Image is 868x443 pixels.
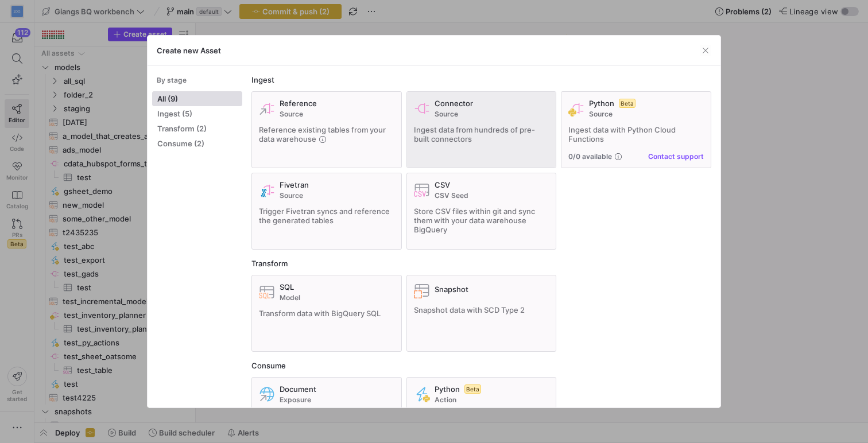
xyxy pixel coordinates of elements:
div: Consume [251,361,711,370]
span: Snapshot data with SCD Type 2 [414,305,525,314]
span: Connector [435,99,473,108]
span: Model [280,294,394,302]
button: CSVCSV SeedStore CSV files within git and sync them with your data warehouse BigQuery [406,173,557,250]
span: 0/0 available [568,153,612,161]
span: Source [280,192,394,200]
button: SnapshotSnapshot data with SCD Type 2 [406,275,557,352]
span: Source [280,110,394,118]
span: Transform (2) [157,124,237,133]
span: Python [589,99,614,108]
button: ReferenceSourceReference existing tables from your data warehouse [251,91,402,168]
button: FivetranSourceTrigger Fivetran syncs and reference the generated tables [251,173,402,250]
span: Beta [619,99,635,108]
button: Ingest (5) [152,106,242,121]
button: Contact support [648,153,704,161]
span: Action [435,396,549,404]
div: Ingest [251,75,711,84]
button: ConnectorSourceIngest data from hundreds of pre-built connectors [406,91,557,168]
span: Ingest (5) [157,109,237,118]
span: Beta [464,384,481,394]
span: Store CSV files within git and sync them with your data warehouse BigQuery [414,207,535,234]
h3: Create new Asset [157,46,221,55]
span: Reference existing tables from your data warehouse [259,125,386,143]
button: Consume (2) [152,136,242,151]
span: CSV [435,180,450,189]
span: Ingest data from hundreds of pre-built connectors [414,125,535,143]
span: Python [435,384,460,394]
span: Fivetran [280,180,309,189]
span: Exposure [280,396,394,404]
button: PythonBetaSourceIngest data with Python Cloud Functions0/0 availableContact support [561,91,711,168]
span: Ingest data with Python Cloud Functions [568,125,676,143]
button: Transform (2) [152,121,242,136]
span: Source [435,110,549,118]
span: Transform data with BigQuery SQL [259,309,381,318]
span: SQL [280,282,294,292]
button: All (9) [152,91,242,106]
div: By stage [157,76,242,84]
span: Snapshot [435,285,468,294]
span: All (9) [157,94,237,103]
div: Transform [251,259,711,268]
button: SQLModelTransform data with BigQuery SQL [251,275,402,352]
span: Trigger Fivetran syncs and reference the generated tables [259,207,390,225]
span: Source [589,110,704,118]
span: Document [280,384,316,394]
span: Consume (2) [157,139,237,148]
span: CSV Seed [435,192,549,200]
span: Reference [280,99,317,108]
